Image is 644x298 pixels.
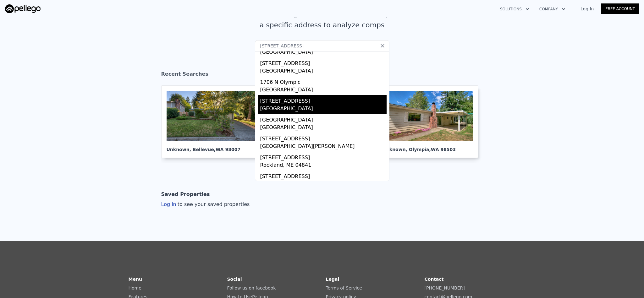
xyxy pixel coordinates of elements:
div: [STREET_ADDRESS] [260,170,387,180]
a: Home [129,285,141,290]
div: [GEOGRAPHIC_DATA][PERSON_NAME] [260,143,387,151]
a: Free Account [601,3,639,14]
span: , WA 98007 [214,147,241,152]
div: Recent Searches [161,65,483,85]
span: to see your saved properties [176,201,250,207]
strong: Social [227,277,242,282]
a: [PHONE_NUMBER] [425,285,465,290]
img: Pellego [5,4,41,13]
div: Unknown , Olympia [383,141,473,153]
input: Search an address or region... [255,40,389,51]
a: Log In [573,6,601,12]
div: [GEOGRAPHIC_DATA] [260,114,387,124]
div: [GEOGRAPHIC_DATA] [260,67,387,76]
div: [STREET_ADDRESS] [260,133,387,143]
div: Search a region to find deals or look up a specific address to analyze comps [252,9,393,30]
strong: Legal [326,277,339,282]
a: Unknown, Olympia,WA 98503 [377,85,483,158]
div: [GEOGRAPHIC_DATA] [260,124,387,133]
div: [STREET_ADDRESS] [260,95,387,105]
a: Unknown, Bellevue,WA 98007 [161,85,267,158]
div: Rockland, ME 04841 [260,161,387,170]
div: [STREET_ADDRESS] [260,57,387,67]
strong: Contact [425,277,444,282]
div: [GEOGRAPHIC_DATA] [260,86,387,95]
div: [GEOGRAPHIC_DATA] [260,48,387,57]
div: [GEOGRAPHIC_DATA] [260,105,387,114]
span: , WA 98503 [429,147,456,152]
div: 1706 N Olympic [260,76,387,86]
div: Log in [161,201,250,208]
strong: Menu [129,277,142,282]
a: Follow us on facebook [227,285,276,290]
div: [STREET_ADDRESS] [260,151,387,161]
a: Terms of Service [326,285,362,290]
div: [PERSON_NAME][GEOGRAPHIC_DATA] [260,180,387,189]
button: Solutions [495,3,534,15]
div: Unknown , Bellevue [167,141,256,153]
button: Company [534,3,570,15]
div: Saved Properties [161,188,210,201]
